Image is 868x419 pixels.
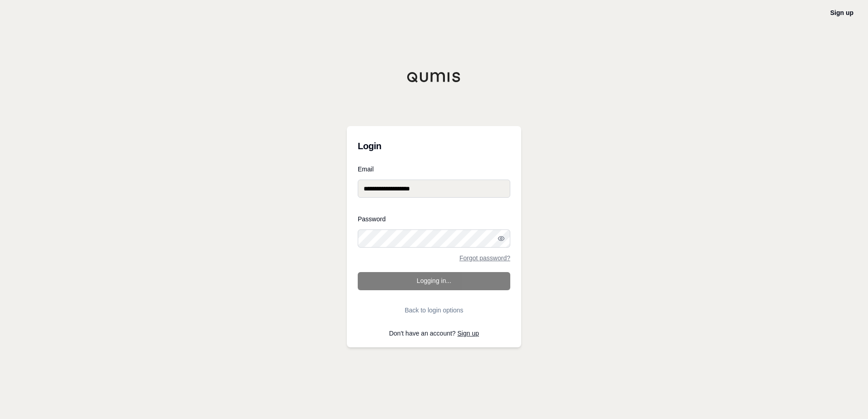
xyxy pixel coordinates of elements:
[459,255,510,261] a: Forgot password?
[830,9,853,16] a: Sign up
[358,137,510,155] h3: Login
[358,216,510,222] label: Password
[358,166,510,172] label: Email
[358,301,510,319] button: Back to login options
[407,72,461,83] img: Qumis
[458,330,479,337] a: Sign up
[358,330,510,336] p: Don't have an account?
